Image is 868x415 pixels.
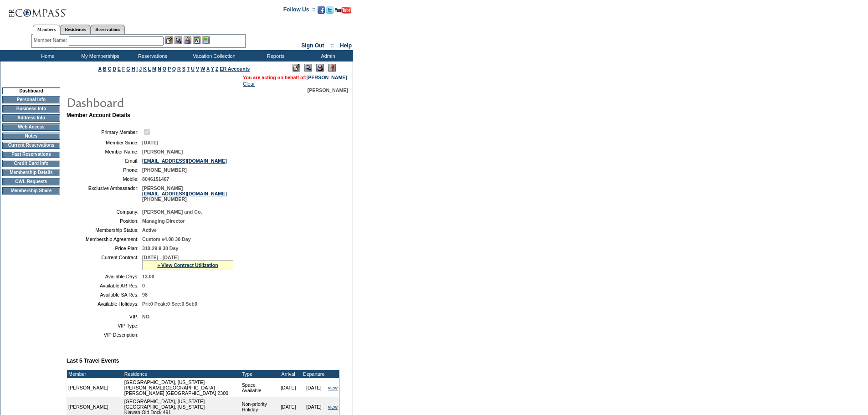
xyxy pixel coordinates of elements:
span: 98 [142,292,148,297]
a: Y [211,66,214,72]
td: [DATE] [301,378,327,397]
td: Past Reservations [2,151,60,158]
td: Credit Card Info [2,160,60,167]
a: Sign Out [301,42,324,49]
span: [PERSON_NAME] [142,149,183,154]
a: B [103,66,107,72]
a: M [152,66,156,72]
a: N [158,66,161,72]
img: b_calculator.gif [202,36,210,44]
b: Member Account Details [67,112,130,118]
td: VIP Description: [70,332,139,338]
img: Follow us on Twitter [326,6,334,14]
span: [DATE] [142,140,158,145]
span: :: [330,42,334,49]
td: VIP Type: [70,323,139,328]
a: F [122,66,125,72]
td: Membership Agreement: [70,236,139,242]
td: Membership Share [2,187,60,195]
img: b_edit.gif [165,36,173,44]
img: Impersonate [184,36,191,44]
a: ER Accounts [220,66,250,72]
td: Member Name: [70,149,139,154]
td: Membership Details [2,169,60,176]
td: Admin [301,50,353,61]
a: W [200,66,205,72]
a: [PERSON_NAME] [307,75,347,80]
span: Active [142,227,157,233]
td: Phone: [70,167,139,173]
a: view [328,385,338,390]
span: You are acting on behalf of: [243,75,347,80]
td: Current Reservations [2,142,60,149]
td: Primary Member: [70,128,139,136]
span: Custom v4.08 30 Day [142,236,191,242]
img: Log Concern/Member Elevation [328,64,336,72]
img: Edit Mode [293,64,300,72]
span: 13.00 [142,274,154,279]
td: Dashboard [2,87,60,94]
td: Departure [301,370,327,378]
a: I [136,66,138,72]
a: » View Contract Utilization [157,262,218,268]
div: Member Name: [34,36,69,44]
a: V [196,66,199,72]
td: Member Since: [70,140,139,145]
a: Help [340,42,352,49]
span: Pri:0 Peak:0 Sec:0 Sel:0 [142,301,197,307]
td: [GEOGRAPHIC_DATA], [US_STATE] - [PERSON_NAME][GEOGRAPHIC_DATA] [PERSON_NAME] [GEOGRAPHIC_DATA] 2300 [123,378,241,397]
a: Members [33,25,61,35]
a: [EMAIL_ADDRESS][DOMAIN_NAME] [142,191,227,196]
a: C [108,66,111,72]
td: Member [67,370,123,378]
img: View Mode [304,64,312,72]
td: Price Plan: [70,246,139,251]
span: 0 [142,283,145,288]
td: Reservations [125,50,178,61]
a: J [139,66,142,72]
td: Notes [2,133,60,140]
a: Follow us on Twitter [326,9,334,15]
a: R [177,66,181,72]
td: Available Days: [70,274,139,279]
td: CWL Requests [2,178,60,185]
td: [DATE] [276,378,301,397]
td: Available SA Res: [70,292,139,297]
a: T [187,66,190,72]
a: Become our fan on Facebook [318,9,325,15]
td: Business Info [2,105,60,113]
td: Exclusive Ambassador: [70,185,139,202]
span: 8046151467 [142,176,169,182]
a: A [98,66,102,72]
a: Clear [243,81,255,87]
img: pgTtlDashboard.gif [66,93,248,111]
a: Q [172,66,176,72]
span: [DATE] - [DATE] [142,255,179,260]
td: Address Info [2,114,60,122]
td: Available AR Res: [70,283,139,288]
a: [EMAIL_ADDRESS][DOMAIN_NAME] [142,158,227,164]
img: View [175,36,182,44]
a: Subscribe to our YouTube Channel [335,9,351,15]
a: G [126,66,130,72]
td: VIP: [70,314,139,319]
td: Vacation Collection [178,50,248,61]
a: E [118,66,121,72]
td: Reports [248,50,301,61]
td: Personal Info [2,96,60,103]
td: [PERSON_NAME] [67,378,123,397]
span: [PERSON_NAME] [PHONE_NUMBER] [142,185,227,202]
a: D [113,66,116,72]
td: Position: [70,218,139,224]
a: X [206,66,210,72]
td: Residence [123,370,241,378]
span: Managing Director [142,218,185,224]
td: Type [241,370,276,378]
td: Home [21,50,73,61]
a: Z [216,66,219,72]
td: Space Available [241,378,276,397]
td: My Memberships [73,50,125,61]
span: 310-29.9 30 Day [142,246,178,251]
a: O [163,66,166,72]
td: Arrival [276,370,301,378]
